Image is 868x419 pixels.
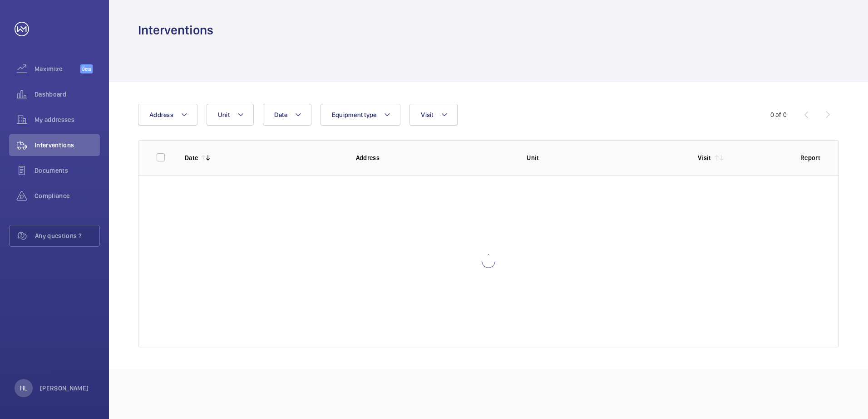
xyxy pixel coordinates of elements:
span: Compliance [35,191,100,200]
button: Date [263,104,311,126]
button: Unit [207,104,254,126]
p: Date [185,153,198,162]
p: Report [800,153,820,162]
p: [PERSON_NAME] [40,384,89,393]
p: HL [20,384,27,393]
span: Documents [35,166,100,175]
span: Visit [421,111,433,118]
p: Address [356,153,513,162]
span: Interventions [35,141,100,150]
span: Address [149,111,173,118]
span: Beta [80,64,93,73]
div: 0 of 0 [770,110,787,119]
span: Equipment type [332,111,377,118]
span: My addresses [35,115,100,124]
button: Visit [409,104,457,126]
span: Dashboard [35,90,100,99]
button: Address [138,104,197,126]
span: Any questions ? [35,231,99,240]
button: Equipment type [321,104,401,126]
h1: Interventions [138,22,213,39]
span: Maximize [35,64,80,73]
span: Date [274,111,287,118]
span: Unit [218,111,230,118]
p: Unit [527,153,683,162]
p: Visit [698,153,711,162]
